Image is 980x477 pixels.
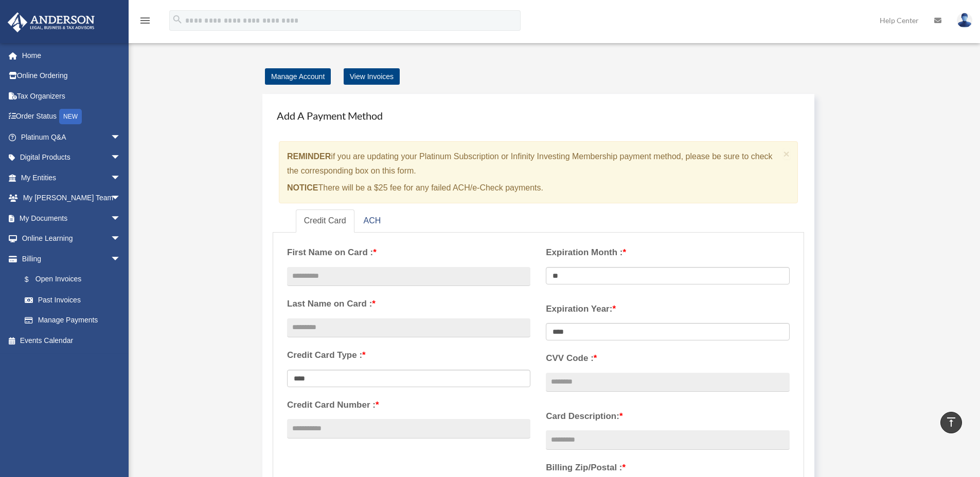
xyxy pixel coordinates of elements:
a: menu [139,18,151,27]
span: × [783,148,790,160]
label: Credit Card Number : [287,397,530,413]
span: arrow_drop_down [111,147,131,168]
h4: Add A Payment Method [273,104,804,127]
a: $Open Invoices [14,269,136,290]
span: arrow_drop_down [111,167,131,188]
a: Tax Organizers [7,86,136,106]
span: arrow_drop_down [111,208,131,229]
label: Last Name on Card : [287,296,530,312]
label: First Name on Card : [287,245,530,260]
label: Expiration Month : [546,245,789,260]
span: arrow_drop_down [111,249,131,270]
label: Expiration Year: [546,301,789,317]
label: Card Description: [546,409,789,424]
a: ACH [355,209,389,233]
a: Events Calendar [7,330,136,351]
div: if you are updating your Platinum Subscription or Infinity Investing Membership payment method, p... [279,141,798,203]
span: $ [30,273,35,286]
a: Online Learningarrow_drop_down [7,228,136,249]
p: There will be a $25 fee for any failed ACH/e-Check payments. [287,181,779,195]
span: arrow_drop_down [111,127,131,148]
strong: REMINDER [287,152,331,161]
a: Order StatusNEW [7,106,136,127]
img: User Pic [957,13,972,28]
img: Anderson Advisors Platinum Portal [5,12,98,32]
i: menu [139,14,151,27]
i: search [172,14,183,25]
a: Digital Productsarrow_drop_down [7,147,136,168]
label: CVV Code : [546,351,789,366]
a: Past Invoices [14,290,136,310]
a: My [PERSON_NAME] Teamarrow_drop_down [7,188,136,208]
a: My Entitiesarrow_drop_down [7,167,136,188]
a: vertical_align_top [940,412,962,433]
a: My Documentsarrow_drop_down [7,208,136,228]
label: Billing Zip/Postal : [546,460,789,475]
div: NEW [59,109,82,124]
i: vertical_align_top [945,416,957,428]
a: Billingarrow_drop_down [7,249,136,269]
a: Manage Account [265,68,331,85]
a: Manage Payments [14,310,131,331]
a: Credit Card [296,209,354,233]
a: Platinum Q&Aarrow_drop_down [7,127,136,147]
label: Credit Card Type : [287,348,530,363]
a: Home [7,45,136,66]
span: arrow_drop_down [111,188,131,209]
strong: NOTICE [287,183,318,192]
a: Online Ordering [7,66,136,86]
span: arrow_drop_down [111,228,131,250]
a: View Invoices [344,68,400,85]
button: Close [783,148,790,159]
